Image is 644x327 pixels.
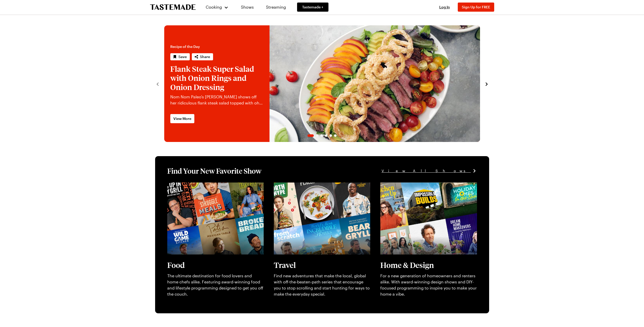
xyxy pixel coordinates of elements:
span: Go to slide 1 [307,134,314,137]
button: Save recipe [170,53,190,60]
button: Log In [434,5,455,10]
h1: Find Your New Favorite Show [167,166,261,175]
button: Sign Up for FREE [458,3,494,12]
span: Share [200,54,210,59]
a: View full content for [object Object] [167,183,236,188]
span: Go to slide 5 [329,134,332,137]
a: View More [170,114,194,123]
span: View All Shows [382,168,471,174]
a: View full content for [object Object] [380,183,449,188]
span: Tastemade + [302,5,323,10]
a: To Tastemade Home Page [150,4,196,10]
button: navigate to next item [484,81,489,87]
span: View More [173,116,191,121]
span: Go to slide 4 [325,134,327,137]
a: View full content for [object Object] [274,183,343,188]
span: Go to slide 2 [316,134,318,137]
a: View All Shows [382,168,477,174]
button: Share [192,53,213,60]
button: navigate to previous item [155,81,160,87]
div: 1 / 6 [164,25,480,142]
span: Save [178,54,187,59]
span: Sign Up for FREE [462,5,490,9]
span: Go to slide 3 [320,134,323,137]
span: Go to slide 6 [334,134,337,137]
a: Tastemade + [297,3,328,12]
span: Cooking [206,5,222,9]
button: Cooking [206,1,229,13]
span: Log In [439,5,450,9]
